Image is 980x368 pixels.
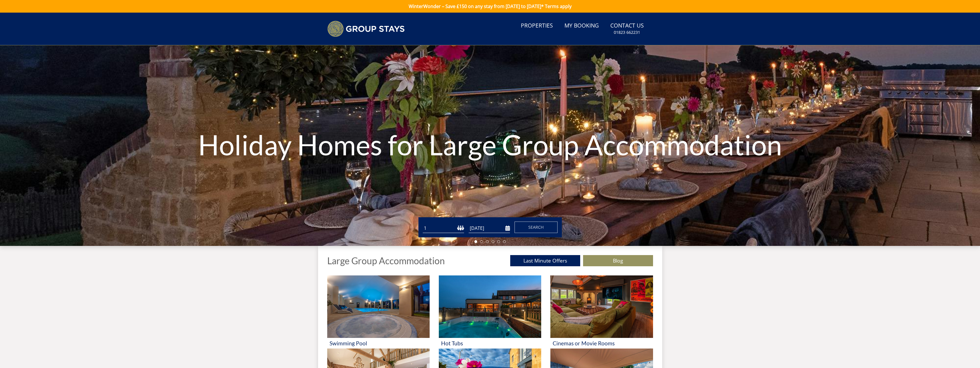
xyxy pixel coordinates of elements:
[469,224,510,233] input: Arrival Date
[510,255,580,266] a: Last Minute Offers
[550,275,653,349] a: 'Cinemas or Movie Rooms' - Large Group Accommodation Holiday Ideas Cinemas or Movie Rooms
[441,340,539,346] h3: Hot Tubs
[327,275,430,338] img: 'Swimming Pool' - Large Group Accommodation Holiday Ideas
[515,222,558,233] button: Search
[528,224,544,230] span: Search
[562,19,601,32] a: My Booking
[553,340,650,346] h3: Cinemas or Movie Rooms
[327,256,445,266] h1: Large Group Accommodation
[608,19,646,38] a: Contact Us01823 662231
[583,255,653,266] a: Blog
[519,19,555,32] a: Properties
[550,275,653,338] img: 'Cinemas or Movie Rooms' - Large Group Accommodation Holiday Ideas
[327,21,405,37] img: Group Stays
[439,275,541,338] img: 'Hot Tubs' - Large Group Accommodation Holiday Ideas
[327,275,430,349] a: 'Swimming Pool' - Large Group Accommodation Holiday Ideas Swimming Pool
[147,118,833,171] h1: Holiday Homes for Large Group Accommodation
[439,275,541,349] a: 'Hot Tubs' - Large Group Accommodation Holiday Ideas Hot Tubs
[330,340,427,346] h3: Swimming Pool
[614,30,640,35] small: 01823 662231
